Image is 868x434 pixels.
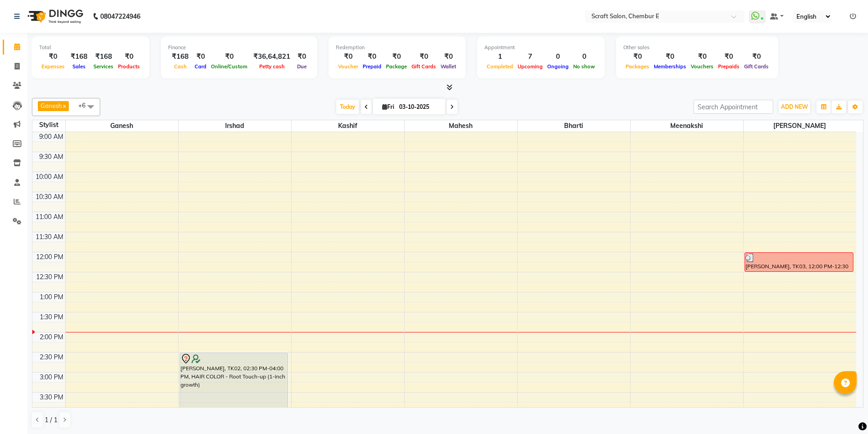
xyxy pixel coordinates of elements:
[336,44,458,51] div: Redemption
[652,63,688,70] span: Memberships
[631,120,743,132] span: Meenakshi
[38,292,65,302] div: 1:00 PM
[37,132,65,142] div: 9:00 AM
[38,352,65,362] div: 2:30 PM
[384,51,409,62] div: ₹0
[484,63,515,70] span: Completed
[623,63,652,70] span: Packages
[336,100,359,114] span: Today
[571,51,597,62] div: 0
[70,63,88,70] span: Sales
[172,63,189,70] span: Cash
[688,63,716,70] span: Vouchers
[39,63,67,70] span: Expenses
[91,51,116,62] div: ₹168
[623,44,771,51] div: Other sales
[652,51,688,62] div: ₹0
[38,393,65,402] div: 3:30 PM
[34,192,65,202] div: 10:30 AM
[545,63,571,70] span: Ongoing
[192,63,209,70] span: Card
[623,51,652,62] div: ₹0
[744,120,857,132] span: [PERSON_NAME]
[23,4,86,29] img: logo
[209,51,250,62] div: ₹0
[716,51,742,62] div: ₹0
[360,63,384,70] span: Prepaid
[37,152,65,162] div: 9:30 AM
[41,102,62,109] span: Ganesh
[38,312,65,322] div: 1:30 PM
[179,120,291,132] span: Irshad
[250,51,294,62] div: ₹36,64,821
[484,51,515,62] div: 1
[294,51,310,62] div: ₹0
[34,232,65,242] div: 11:30 AM
[168,51,192,62] div: ₹168
[384,63,409,70] span: Package
[39,44,142,51] div: Total
[781,103,808,110] span: ADD NEW
[180,353,288,412] div: [PERSON_NAME], TK02, 02:30 PM-04:00 PM, HAIR COLOR - Root Touch-up (1-inch growth)
[779,101,810,113] button: ADD NEW
[91,63,116,70] span: Services
[830,398,859,425] iframe: chat widget
[34,252,65,262] div: 12:00 PM
[39,51,67,62] div: ₹0
[209,63,250,70] span: Online/Custom
[336,63,360,70] span: Voucher
[192,51,209,62] div: ₹0
[34,172,65,182] div: 10:00 AM
[32,120,65,130] div: Stylist
[116,51,142,62] div: ₹0
[100,4,140,29] b: 08047224946
[742,51,771,62] div: ₹0
[38,332,65,342] div: 2:00 PM
[409,63,438,70] span: Gift Cards
[360,51,384,62] div: ₹0
[78,102,92,109] span: +6
[688,51,716,62] div: ₹0
[62,102,66,109] a: x
[693,100,773,114] input: Search Appointment
[34,212,65,222] div: 11:00 AM
[336,51,360,62] div: ₹0
[545,51,571,62] div: 0
[257,63,287,70] span: Petty cash
[380,103,396,110] span: Fri
[438,51,458,62] div: ₹0
[515,63,545,70] span: Upcoming
[295,63,309,70] span: Due
[484,44,597,51] div: Appointment
[438,63,458,70] span: Wallet
[38,373,65,382] div: 3:00 PM
[45,415,57,425] span: 1 / 1
[716,63,742,70] span: Prepaids
[571,63,597,70] span: No show
[396,100,442,114] input: 2025-10-03
[745,253,853,271] div: [PERSON_NAME], TK03, 12:00 PM-12:30 PM, THREADING - Eyebrows (₹80),THREADING - Upper lip (₹80)
[518,120,630,132] span: Bharti
[292,120,404,132] span: Kashif
[515,51,545,62] div: 7
[168,44,310,51] div: Finance
[405,120,517,132] span: Mahesh
[67,51,91,62] div: ₹168
[116,63,142,70] span: Products
[66,120,178,132] span: Ganesh
[409,51,438,62] div: ₹0
[34,272,65,282] div: 12:30 PM
[742,63,771,70] span: Gift Cards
